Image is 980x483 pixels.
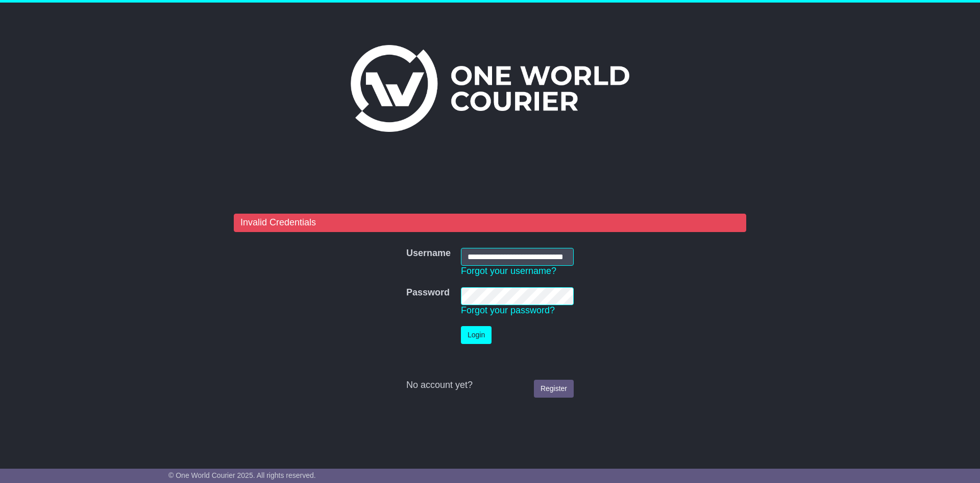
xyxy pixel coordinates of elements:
[234,214,746,232] div: Invalid Credentials
[461,266,556,276] a: Forgot your username?
[351,45,629,132] img: One World
[168,471,316,479] span: © One World Courier 2025. All rights reserved.
[534,380,574,398] a: Register
[461,305,555,315] a: Forgot your password?
[406,380,574,391] div: No account yet?
[406,248,451,259] label: Username
[406,287,450,298] label: Password
[461,326,492,344] button: Login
